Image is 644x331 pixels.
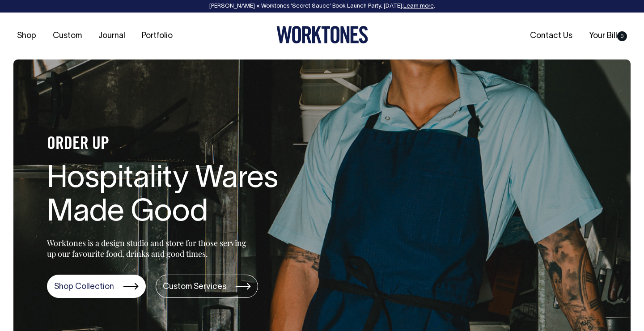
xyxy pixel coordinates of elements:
span: 0 [617,31,627,41]
a: Portfolio [138,29,176,43]
div: [PERSON_NAME] × Worktones ‘Secret Sauce’ Book Launch Party, [DATE]. . [9,3,635,9]
a: Custom [49,29,85,43]
a: Journal [95,29,129,43]
a: Your Bill0 [585,29,631,43]
a: Shop [13,29,40,43]
a: Shop Collection [47,275,146,298]
a: Contact Us [526,29,576,43]
a: Learn more [403,4,434,9]
h4: ORDER UP [47,135,333,154]
h1: Hospitality Wares Made Good [47,163,333,230]
a: Custom Services [156,275,258,298]
p: Worktones is a design studio and store for those serving up our favourite food, drinks and good t... [47,238,250,259]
